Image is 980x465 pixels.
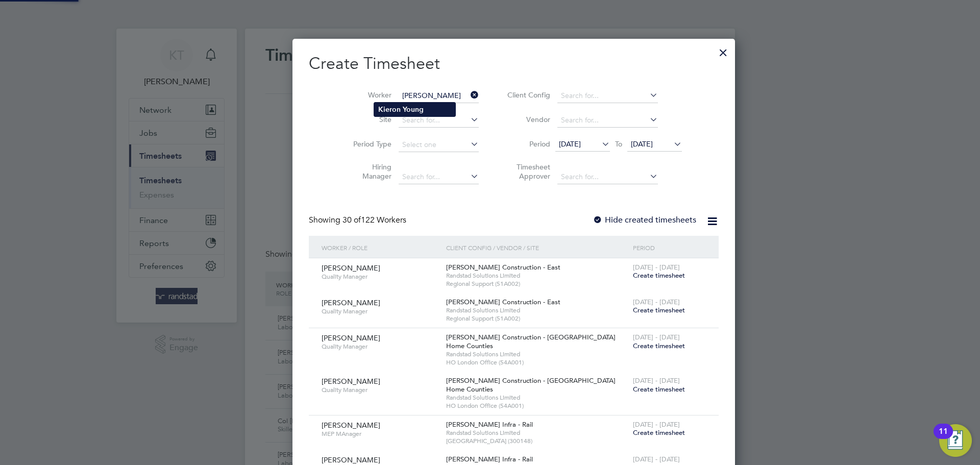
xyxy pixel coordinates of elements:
input: Search for... [557,113,658,128]
span: [PERSON_NAME] Construction - [GEOGRAPHIC_DATA] Home Counties [446,333,616,350]
span: [DATE] - [DATE] [633,263,680,272]
span: [DATE] - [DATE] [633,420,680,429]
span: HO London Office (54A001) [446,402,628,410]
span: Create timesheet [633,306,685,314]
span: [PERSON_NAME] Infra - Rail [446,420,533,429]
label: Site [346,115,391,124]
span: 30 of [342,215,361,225]
span: HO London Office (54A001) [446,358,628,366]
h2: Create Timesheet [309,53,719,75]
span: To [612,137,625,151]
span: Randstad Solutions Limited [446,350,628,358]
div: Client Config / Vendor / Site [444,236,630,259]
span: Create timesheet [633,341,685,350]
div: Showing [309,215,408,226]
span: Create timesheet [633,271,685,280]
span: [PERSON_NAME] Construction - [GEOGRAPHIC_DATA] Home Counties [446,376,616,394]
span: Regional Support (51A002) [446,314,628,323]
span: Quality Manager [322,273,438,281]
span: Randstad Solutions Limited [446,429,628,437]
span: Quality Manager [322,307,438,315]
span: [PERSON_NAME] [322,377,380,386]
span: Randstad Solutions Limited [446,306,628,314]
span: [PERSON_NAME] [322,298,380,307]
span: Randstad Solutions Limited [446,272,628,280]
span: [PERSON_NAME] [322,455,380,464]
span: Regional Support (51A002) [446,280,628,288]
span: [PERSON_NAME] [322,421,380,430]
span: [DATE] [559,139,581,149]
label: Client Config [504,90,550,100]
button: Open Resource Center, 11 new notifications [939,424,972,457]
span: Quality Manager [322,386,438,394]
span: [DATE] - [DATE] [633,376,680,385]
span: 122 Workers [342,215,406,225]
span: Randstad Solutions Limited [446,394,628,402]
b: Young [403,105,424,114]
span: [PERSON_NAME] Construction - East [446,298,560,306]
label: Period [504,139,550,149]
label: Vendor [504,115,550,124]
span: [PERSON_NAME] [322,263,380,273]
b: Kieron [378,105,401,114]
input: Search for... [557,170,658,184]
span: Create timesheet [633,385,685,394]
span: [DATE] [631,139,653,149]
span: [DATE] - [DATE] [633,333,680,341]
span: [DATE] - [DATE] [633,455,680,463]
span: [DATE] - [DATE] [633,298,680,306]
input: Search for... [557,89,658,103]
span: [PERSON_NAME] [322,333,380,342]
span: Quality Manager [322,342,438,351]
input: Search for... [399,113,479,128]
input: Search for... [399,89,479,103]
label: Worker [346,90,391,100]
label: Timesheet Approver [504,162,550,181]
span: [PERSON_NAME] Infra - Rail [446,455,533,463]
div: Worker / Role [319,236,444,259]
div: 11 [939,431,948,445]
div: Period [630,236,708,259]
span: [GEOGRAPHIC_DATA] (300148) [446,437,628,445]
label: Period Type [346,139,391,149]
label: Hiring Manager [346,162,391,181]
input: Select one [399,138,479,152]
label: Hide created timesheets [593,215,696,225]
span: MEP MAnager [322,430,438,438]
span: Create timesheet [633,428,685,437]
span: [PERSON_NAME] Construction - East [446,263,560,272]
input: Search for... [399,170,479,184]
